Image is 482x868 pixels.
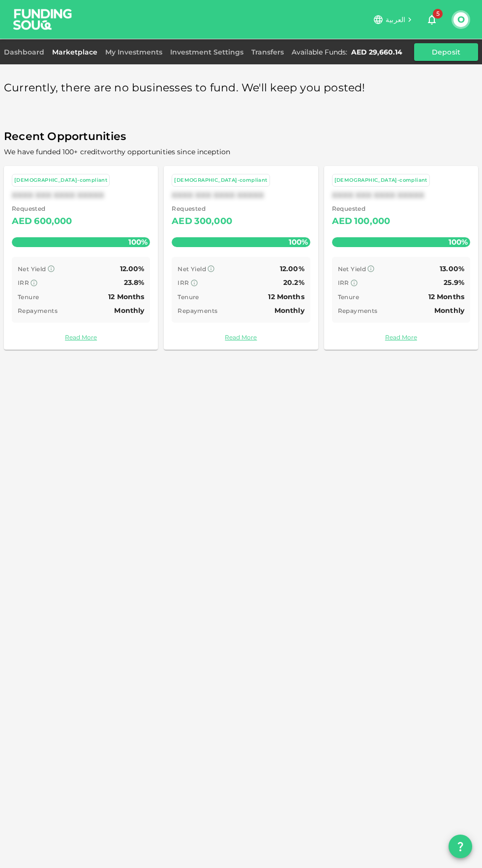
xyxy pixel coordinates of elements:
[433,9,443,19] span: 5
[332,204,391,214] span: Requested
[4,79,365,98] span: Currently, there are no businesses to fund. We'll keep you posted!
[172,214,192,229] div: AED
[338,307,378,314] span: Repayments
[428,292,464,301] span: 12 Months
[268,292,304,301] span: 12 Months
[120,264,145,273] span: 12.00%
[172,191,310,200] div: XXXX XXX XXXX XXXXX
[34,214,72,229] div: 600,000
[434,306,464,315] span: Monthly
[178,293,199,301] span: Tenure
[114,306,144,315] span: Monthly
[332,214,352,229] div: AED
[351,48,402,56] div: AED 29,660.14
[292,48,347,56] div: Available Funds :
[386,15,405,24] span: العربية
[422,10,442,29] button: 5
[101,48,166,56] a: My Investments
[446,235,470,249] span: 100%
[14,176,107,185] div: [DEMOGRAPHIC_DATA]-compliant
[172,204,232,214] span: Requested
[12,214,32,229] div: AED
[453,12,468,27] button: O
[274,306,304,315] span: Monthly
[18,265,46,273] span: Net Yield
[4,127,478,146] span: Recent Opportunities
[124,278,145,287] span: 23.8%
[280,264,304,273] span: 12.00%
[12,333,150,342] a: Read More
[18,293,39,301] span: Tenure
[444,278,464,287] span: 25.9%
[108,292,144,301] span: 12 Months
[18,279,29,286] span: IRR
[18,307,58,314] span: Repayments
[286,235,310,249] span: 100%
[338,293,359,301] span: Tenure
[332,191,470,200] div: XXXX XXX XXXX XXXXX
[4,48,48,56] a: Dashboard
[332,333,470,342] a: Read More
[12,191,150,200] div: XXXX XXX XXXX XXXXX
[174,176,267,185] div: [DEMOGRAPHIC_DATA]-compliant
[334,176,427,185] div: [DEMOGRAPHIC_DATA]-compliant
[48,48,101,56] a: Marketplace
[178,265,206,273] span: Net Yield
[354,214,390,229] div: 100,000
[338,265,366,273] span: Net Yield
[164,166,318,350] a: [DEMOGRAPHIC_DATA]-compliantXXXX XXX XXXX XXXXX Requested AED300,000100% Net Yield 12.00% IRR 20....
[449,835,472,858] button: question
[194,214,232,229] div: 300,000
[178,307,217,314] span: Repayments
[440,264,464,273] span: 13.00%
[324,166,478,350] a: [DEMOGRAPHIC_DATA]-compliantXXXX XXX XXXX XXXXX Requested AED100,000100% Net Yield 13.00% IRR 25....
[4,147,230,156] span: We have funded 100+ creditworthy opportunities since inception
[283,278,304,287] span: 20.2%
[12,204,72,214] span: Requested
[414,43,478,61] button: Deposit
[126,235,150,249] span: 100%
[247,48,288,56] a: Transfers
[178,279,189,286] span: IRR
[166,48,247,56] a: Investment Settings
[338,279,349,286] span: IRR
[172,333,310,342] a: Read More
[4,166,158,350] a: [DEMOGRAPHIC_DATA]-compliantXXXX XXX XXXX XXXXX Requested AED600,000100% Net Yield 12.00% IRR 23....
